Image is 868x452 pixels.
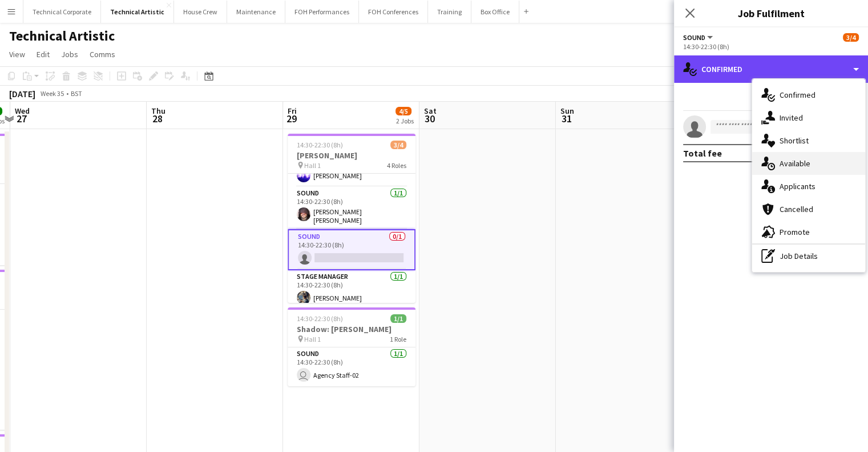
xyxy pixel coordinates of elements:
[9,49,25,59] span: View
[752,106,865,129] div: Invited
[752,129,865,152] div: Shortlist
[71,89,82,98] div: BST
[288,324,415,334] h3: Shadow: [PERSON_NAME]
[422,112,437,125] span: 30
[286,112,297,125] span: 29
[304,335,321,343] span: Hall 1
[288,134,415,303] app-job-card: 14:30-22:30 (8h)3/4[PERSON_NAME] Hall 14 RolesLX1/114:30-22:30 (8h)[PERSON_NAME]Sound1/114:30-22:...
[150,112,165,125] span: 28
[424,106,437,116] span: Sat
[288,270,415,309] app-card-role: Stage Manager1/114:30-22:30 (8h)[PERSON_NAME]
[85,47,120,62] a: Comms
[61,49,78,59] span: Jobs
[13,112,30,125] span: 27
[227,1,285,23] button: Maintenance
[288,229,415,270] app-card-role: Sound0/114:30-22:30 (8h)
[683,33,714,42] button: Sound
[288,187,415,229] app-card-role: Sound1/114:30-22:30 (8h)[PERSON_NAME] [PERSON_NAME]
[5,47,30,62] a: View
[304,161,321,170] span: Hall 1
[683,42,859,51] div: 14:30-22:30 (8h)
[9,88,35,99] div: [DATE]
[471,1,519,23] button: Box Office
[15,106,30,116] span: Wed
[297,314,343,323] span: 14:30-22:30 (8h)
[288,347,415,386] app-card-role: Sound1/114:30-22:30 (8h) Agency Staff-02
[752,221,865,243] div: Promote
[395,107,411,115] span: 4/5
[387,161,406,170] span: 4 Roles
[396,117,414,125] div: 2 Jobs
[288,106,297,116] span: Fri
[390,335,406,343] span: 1 Role
[674,6,868,21] h3: Job Fulfilment
[752,175,865,198] div: Applicants
[752,83,865,106] div: Confirmed
[559,112,574,125] span: 31
[32,47,54,62] a: Edit
[560,106,574,116] span: Sun
[390,141,406,149] span: 3/4
[297,141,343,149] span: 14:30-22:30 (8h)
[90,49,115,59] span: Comms
[843,33,859,42] span: 3/4
[288,150,415,161] h3: [PERSON_NAME]
[151,106,165,116] span: Thu
[38,89,66,98] span: Week 35
[752,198,865,221] div: Cancelled
[37,49,50,59] span: Edit
[359,1,428,23] button: FOH Conferences
[390,314,406,323] span: 1/1
[23,1,101,23] button: Technical Corporate
[428,1,471,23] button: Training
[174,1,227,23] button: House Crew
[674,55,868,83] div: Confirmed
[288,307,415,386] app-job-card: 14:30-22:30 (8h)1/1Shadow: [PERSON_NAME] Hall 11 RoleSound1/114:30-22:30 (8h) Agency Staff-02
[285,1,359,23] button: FOH Performances
[56,47,83,62] a: Jobs
[752,152,865,175] div: Available
[9,27,115,45] h1: Technical Artistic
[683,147,722,159] div: Total fee
[683,33,705,42] span: Sound
[752,245,865,267] div: Job Details
[101,1,174,23] button: Technical Artistic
